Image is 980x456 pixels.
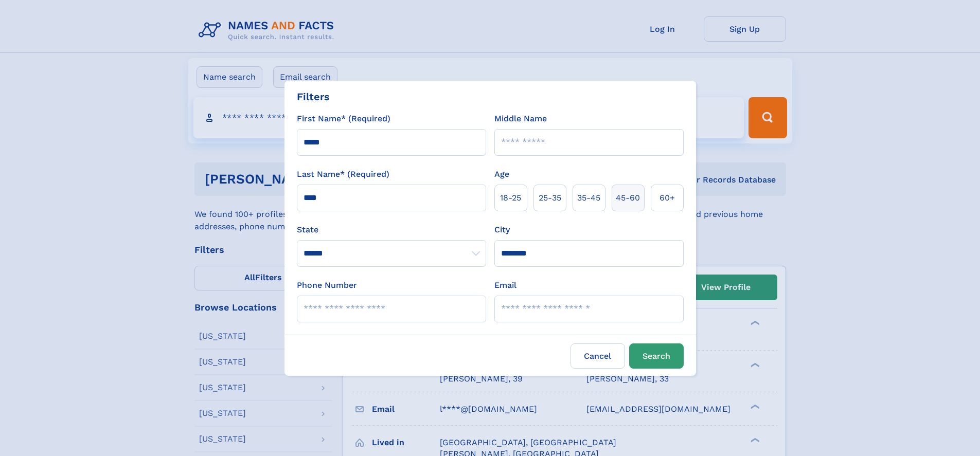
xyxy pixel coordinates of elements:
[297,113,390,125] label: First Name* (Required)
[629,343,684,369] button: Search
[500,192,521,204] span: 18‑25
[297,279,357,291] label: Phone Number
[616,192,640,204] span: 45‑60
[494,279,516,291] label: Email
[297,224,486,236] label: State
[297,168,389,180] label: Last Name* (Required)
[494,224,510,236] label: City
[494,113,547,125] label: Middle Name
[577,192,600,204] span: 35‑45
[494,168,509,180] label: Age
[539,192,561,204] span: 25‑35
[297,89,330,104] div: Filters
[660,192,675,204] span: 60+
[571,343,625,369] label: Cancel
